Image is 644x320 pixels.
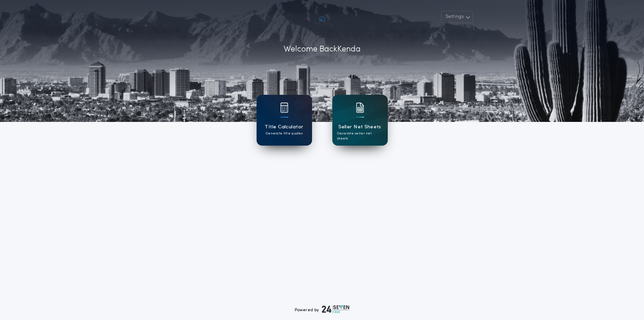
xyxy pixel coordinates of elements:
img: card icon [356,103,364,113]
div: Powered by [295,305,350,313]
p: Generate seller net sheets [337,131,383,141]
img: card icon [280,103,288,113]
button: Settings [441,11,473,23]
img: logo [322,305,350,313]
a: card iconSeller Net SheetsGenerate seller net sheets [332,95,388,146]
p: Welcome Back Kenda [284,43,361,56]
h1: Title Calculator [265,123,303,131]
h1: Seller Net Sheets [338,123,381,131]
p: Generate title quotes [266,131,303,136]
a: card iconTitle CalculatorGenerate title quotes [257,95,312,146]
img: account-logo [312,11,332,31]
